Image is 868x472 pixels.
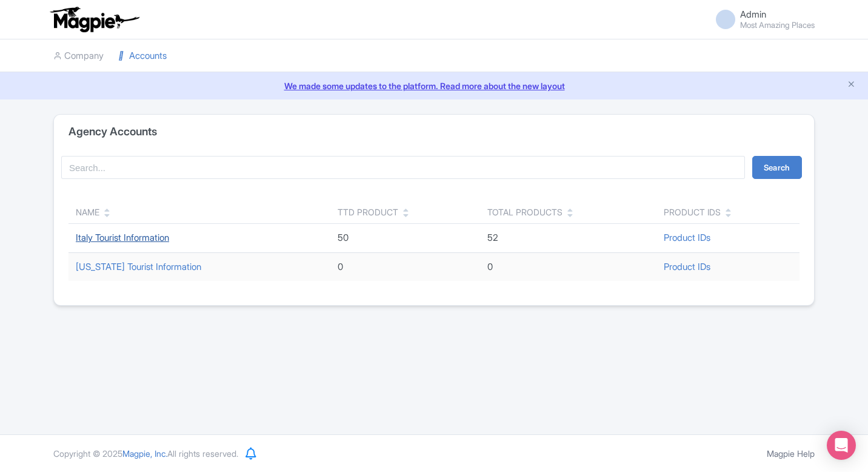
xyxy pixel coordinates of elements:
a: Accounts [118,39,167,73]
button: Search [752,156,802,179]
a: Product IDs [664,261,710,272]
button: Close announcement [847,78,856,92]
a: [US_STATE] Tourist Information [76,261,201,272]
h4: Agency Accounts [68,126,157,138]
td: 0 [480,252,657,281]
div: TTD Product [338,206,398,218]
a: We made some updates to the platform. Read more about the new layout [7,79,861,92]
td: 0 [330,252,480,281]
a: Italy Tourist Information [76,232,169,243]
div: Product IDs [664,206,721,218]
a: Product IDs [664,232,710,243]
div: Name [76,206,99,218]
span: Magpie, Inc. [122,448,167,459]
img: logo-ab69f6fb50320c5b225c76a69d11143b.png [47,6,141,33]
div: Open Intercom Messenger [827,431,856,460]
span: Admin [740,8,766,20]
a: Magpie Help [767,448,815,459]
input: Search... [61,156,745,179]
small: Most Amazing Places [740,21,815,29]
a: Company [53,39,104,73]
div: Total Products [487,206,563,218]
td: 50 [330,224,480,253]
a: Admin Most Amazing Places [709,10,815,29]
div: Copyright © 2025 All rights reserved. [46,447,245,460]
td: 52 [480,224,657,253]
